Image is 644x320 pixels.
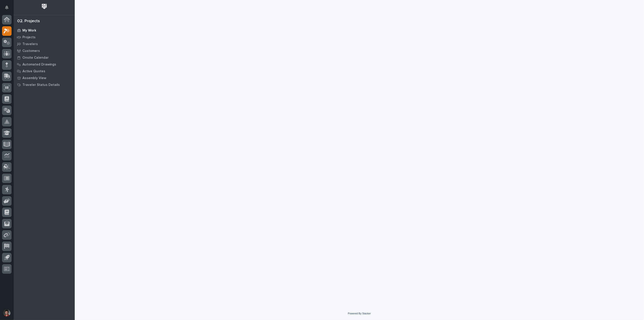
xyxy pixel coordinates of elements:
p: Assembly View [22,76,46,80]
a: Traveler Status Details [14,81,75,88]
a: Automated Drawings [14,61,75,68]
p: My Work [22,29,36,33]
a: My Work [14,27,75,34]
a: Projects [14,34,75,41]
div: Notifications [6,5,12,13]
a: Powered By Stacker [348,312,371,315]
a: Onsite Calendar [14,54,75,61]
a: Travelers [14,41,75,47]
p: Travelers [22,42,38,46]
p: Automated Drawings [22,63,56,67]
p: Projects [22,35,36,39]
button: Notifications [2,3,12,12]
p: Customers [22,49,40,53]
a: Active Quotes [14,68,75,75]
img: Workspace Logo [40,2,48,11]
p: Active Quotes [22,69,45,73]
p: Traveler Status Details [22,83,60,87]
p: Onsite Calendar [22,56,49,60]
a: Customers [14,47,75,54]
button: users-avatar [2,308,12,318]
div: 02. Projects [17,19,40,24]
a: Assembly View [14,75,75,81]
